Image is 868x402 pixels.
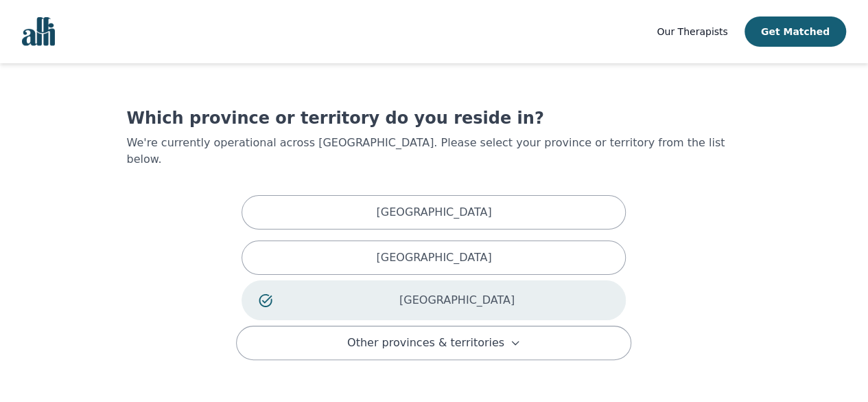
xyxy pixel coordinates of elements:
[236,326,631,360] button: Other provinces & territories
[22,17,55,46] img: alli logo
[376,249,491,266] p: [GEOGRAPHIC_DATA]
[347,335,504,351] span: Other provinces & territories
[126,135,741,168] p: We're currently operational across [GEOGRAPHIC_DATA]. Please select your province or territory fr...
[744,16,846,47] button: Get Matched
[126,107,741,129] h1: Which province or territory do you reside in?
[376,204,491,221] p: [GEOGRAPHIC_DATA]
[305,292,609,309] p: [GEOGRAPHIC_DATA]
[657,23,727,40] a: Our Therapists
[657,26,727,37] span: Our Therapists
